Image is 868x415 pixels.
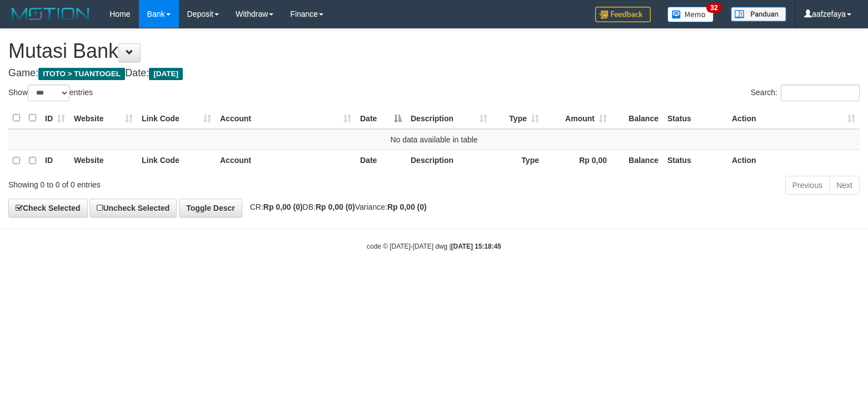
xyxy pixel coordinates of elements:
th: ID: activate to sort column ascending [41,107,69,129]
label: Show entries [8,85,93,101]
input: Search: [781,85,860,101]
label: Search: [751,85,860,101]
a: Check Selected [8,199,88,218]
strong: Rp 0,00 (0) [316,202,355,211]
td: No data available in table [8,129,860,150]
span: [DATE] [149,68,183,80]
th: Status [663,150,727,171]
th: Account [216,150,356,171]
a: Toggle Descr [179,199,242,218]
img: panduan.png [731,7,786,22]
a: Uncheck Selected [89,199,177,218]
th: Date [356,150,406,171]
div: Showing 0 to 0 of 0 entries [8,175,353,190]
th: Link Code [137,150,216,171]
a: Next [829,176,860,195]
th: Type: activate to sort column ascending [492,107,543,129]
select: Showentries [28,85,69,101]
th: Balance [611,107,663,129]
span: ITOTO > TUANTOGEL [38,68,125,80]
img: MOTION_logo.png [8,6,93,22]
th: Action [727,150,860,171]
th: Date: activate to sort column descending [356,107,406,129]
a: Previous [785,176,830,195]
img: Button%20Memo.svg [667,7,714,22]
th: Website: activate to sort column ascending [69,107,137,129]
th: Status [663,107,727,129]
span: CR: DB: Variance: [245,202,427,211]
th: Type [492,150,543,171]
th: Balance [611,150,663,171]
th: ID [41,150,69,171]
th: Action: activate to sort column ascending [727,107,860,129]
h1: Mutasi Bank [8,40,860,62]
strong: [DATE] 15:18:45 [451,243,501,250]
strong: Rp 0,00 (0) [263,202,303,211]
th: Account: activate to sort column ascending [216,107,356,129]
th: Rp 0,00 [543,150,611,171]
strong: Rp 0,00 (0) [387,202,427,211]
th: Amount: activate to sort column ascending [543,107,611,129]
h4: Game: Date: [8,68,860,79]
th: Website [69,150,137,171]
th: Link Code: activate to sort column ascending [137,107,216,129]
img: Feedback.jpg [595,7,651,22]
small: code © [DATE]-[DATE] dwg | [367,243,501,250]
span: 32 [706,3,721,13]
th: Description [406,150,492,171]
th: Description: activate to sort column ascending [406,107,492,129]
